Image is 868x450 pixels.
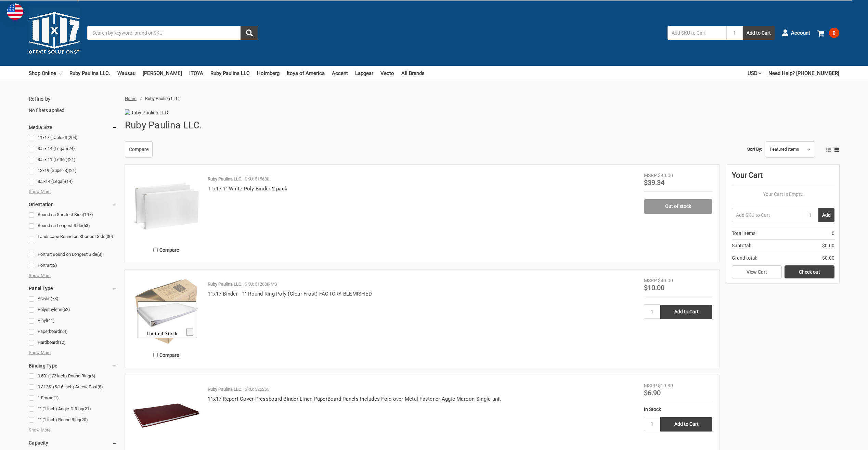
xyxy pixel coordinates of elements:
[58,340,66,345] span: (12)
[747,144,762,154] label: Sort By:
[87,26,258,40] input: Search by keyword, brand or SKU
[732,230,756,237] span: Total Items:
[245,386,269,393] p: SKU: 526265
[125,141,153,158] a: Compare
[668,26,726,40] input: Add SKU to Cart
[47,318,55,323] span: (41)
[660,417,712,432] input: Add to Cart
[644,172,657,179] div: MSRP
[257,66,280,81] a: Holmberg
[29,383,117,392] a: 0.3125" (5/16 inch) Screw Post
[83,212,93,217] span: (197)
[29,284,117,292] h5: Panel Type
[208,176,242,183] p: Ruby Paulina LLC.
[817,24,839,42] a: 0
[208,396,501,402] a: 11x17 Report Cover Pressboard Binder Linen PaperBoard Panels includes Fold-over Metal Fastener Ag...
[29,221,117,230] a: Bound on Longest Side
[132,349,200,361] label: Compare
[355,66,373,81] a: Lapgear
[401,66,425,81] a: All Brands
[29,272,51,279] span: Show More
[153,353,158,357] input: Compare
[29,177,117,186] a: 8.5x14 (Legal)
[80,417,88,422] span: (20)
[29,404,117,414] a: 1" (1 inch) Angle-D Ring
[660,305,712,319] input: Add to Cart
[658,383,673,388] span: $19.80
[644,199,712,214] a: Out of stock
[52,263,57,268] span: (2)
[29,188,51,195] span: Show More
[29,415,117,425] a: 1" (1 inch) Round Ring
[658,173,673,178] span: $40.00
[29,305,117,314] a: Polyethylene
[60,329,68,334] span: (24)
[29,393,117,403] a: 1 Frame
[29,200,117,209] h5: Orientation
[785,265,834,278] a: Check out
[145,96,180,101] span: Ruby Paulina LLC.
[29,372,117,381] a: 0.50" (1/2 inch) Round Ring
[380,66,394,81] a: Vecto
[332,66,348,81] a: Accent
[29,439,117,447] h5: Capacity
[29,327,117,336] a: Paperboard
[732,265,782,278] a: View Cart
[644,178,664,187] span: $39.34
[29,7,80,59] img: 11x17.com
[117,66,135,81] a: Wausau
[69,168,77,173] span: (21)
[732,170,834,186] div: Your Cart
[132,172,200,240] img: 11x17 1" White Poly Binder 2-pack
[29,232,117,248] a: Landscape Bound on Shortest Side
[125,96,137,101] a: Home
[68,157,76,162] span: (21)
[748,66,761,81] a: USD
[132,277,200,346] img: 11x17 Binder - 1" Round Ring Poly (Clear Frost) FACTORY BLEMISHED
[782,24,810,42] a: Account
[829,28,839,38] span: 0
[83,406,91,411] span: (21)
[818,208,834,222] button: Add
[67,135,78,140] span: (204)
[644,277,657,284] div: MSRP
[743,26,775,40] button: Add to Cart
[125,116,202,134] h1: Ruby Paulina LLC.
[822,242,834,249] span: $0.00
[29,95,117,103] h5: Refine by
[287,66,325,81] a: Itoya of America
[644,389,661,397] span: $6.90
[29,144,117,153] a: 8.5 x 14 (Legal)
[29,349,51,356] span: Show More
[29,261,117,270] a: Portrait
[29,166,117,175] a: 13x19 (Super-B)
[208,291,372,297] a: 11x17 Binder - 1" Round Ring Poly (Clear Frost) FACTORY BLEMISHED
[208,386,242,393] p: Ruby Paulina LLC.
[65,179,73,184] span: (14)
[732,254,757,262] span: Grand total:
[29,427,51,434] span: Show More
[90,373,95,378] span: (6)
[29,316,117,325] a: Vinyl
[29,338,117,347] a: Hardboard
[822,254,834,262] span: $0.00
[29,210,117,220] a: Bound on Shortest Side
[153,248,158,252] input: Compare
[658,278,673,283] span: $40.00
[644,284,664,292] span: $10.00
[125,109,190,116] img: Ruby Paulina LLC.
[208,186,287,192] a: 11x17 1" White Poly Binder 2-pack
[51,296,59,301] span: (78)
[644,382,657,389] div: MSRP
[98,384,103,389] span: (8)
[832,230,834,237] span: 0
[732,242,751,249] span: Subtotal:
[82,223,90,228] span: (53)
[732,191,834,198] p: Your Cart Is Empty.
[644,406,712,413] div: In Stock
[29,362,117,370] h5: Binding Type
[245,281,277,288] p: SKU: 512608-MS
